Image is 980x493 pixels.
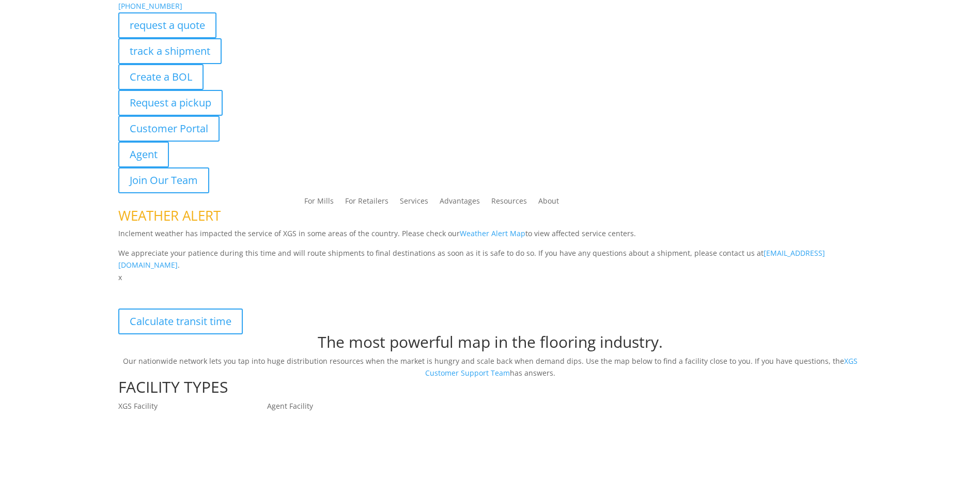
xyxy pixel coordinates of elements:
[538,197,559,209] a: About
[118,271,862,284] p: x
[440,197,480,209] a: Advantages
[118,38,222,64] a: track a shipment
[345,197,388,209] a: For Retailers
[118,64,204,90] a: Create a BOL
[118,309,243,334] a: Calculate transit time
[491,197,527,209] a: Resources
[118,400,267,412] p: XGS Facility
[118,167,209,193] a: Join Our Team
[267,400,416,412] p: Agent Facility
[118,284,862,309] p: XGS Distribution Network
[460,228,525,238] a: Weather Alert Map
[118,355,862,380] p: Our nationwide network lets you tap into huge distribution resources when the market is hungry an...
[118,1,182,11] a: [PHONE_NUMBER]
[118,90,223,116] a: Request a pickup
[118,227,862,247] p: Inclement weather has impacted the service of XGS in some areas of the country. Please check our ...
[118,142,169,167] a: Agent
[400,197,428,209] a: Services
[118,206,221,225] span: WEATHER ALERT
[304,197,334,209] a: For Mills
[118,334,862,355] h1: The most powerful map in the flooring industry.
[118,379,862,400] h1: FACILITY TYPES
[118,12,216,38] a: request a quote
[118,116,220,142] a: Customer Portal
[118,247,862,272] p: We appreciate your patience during this time and will route shipments to final destinations as so...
